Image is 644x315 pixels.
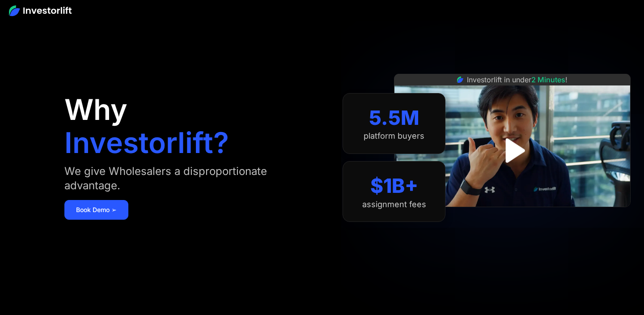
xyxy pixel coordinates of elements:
div: We give Wholesalers a disproportionate advantage. [64,164,293,193]
iframe: Customer reviews powered by Trustpilot [445,212,580,222]
div: $1B+ [370,174,418,198]
a: open lightbox [492,131,532,170]
h1: Why [64,95,127,124]
div: 5.5M [369,106,419,130]
span: 2 Minutes [531,75,565,84]
div: Investorlift in under ! [467,74,568,85]
h1: Investorlift? [64,128,229,157]
div: platform buyers [364,131,424,141]
div: assignment fees [362,200,426,209]
a: Book Demo ➢ [64,200,128,220]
